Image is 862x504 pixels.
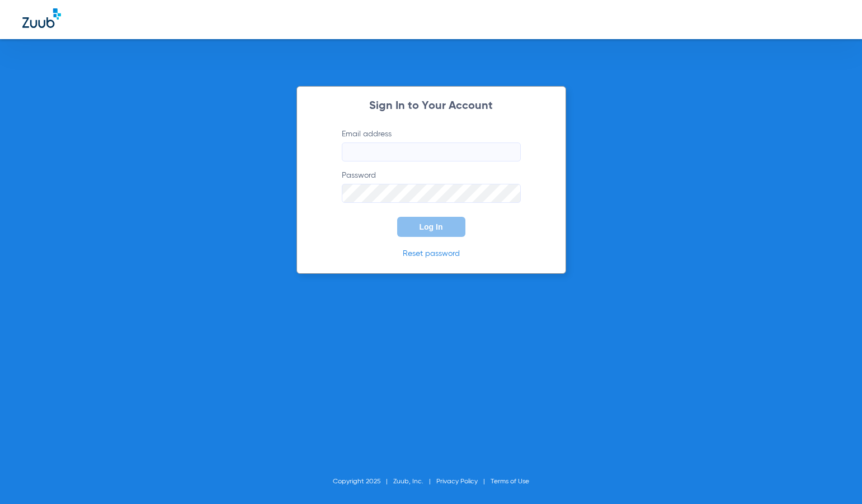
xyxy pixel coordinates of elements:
label: Password [342,170,521,203]
a: Reset password [403,250,460,258]
a: Terms of Use [491,478,529,485]
a: Privacy Policy [436,478,478,485]
button: Log In [397,217,465,237]
h2: Sign In to Your Account [325,101,538,112]
label: Email address [342,129,521,161]
li: Zuub, Inc. [393,476,436,487]
li: Copyright 2025 [333,476,393,487]
span: Log In [420,222,443,231]
iframe: Chat Widget [806,450,862,504]
input: Email address [342,142,521,161]
input: Password [342,184,521,203]
img: Zuub Logo [22,8,61,28]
